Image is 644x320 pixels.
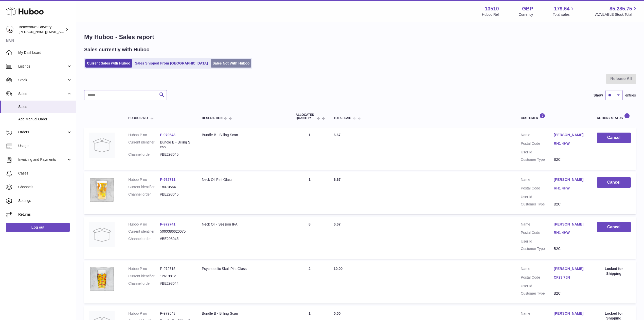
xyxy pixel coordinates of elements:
[597,222,631,232] button: Cancel
[521,113,587,120] div: Customer
[18,198,72,203] span: Settings
[160,266,192,271] dd: P-972715
[128,117,148,120] span: Huboo P no
[554,202,587,207] dd: B2C
[84,46,150,53] h2: Sales currently with Huboo
[595,5,638,17] a: 85,285.75 AVAILABLE Stock Total
[521,195,554,199] dt: User Id
[133,59,210,68] a: Sales Shipped From [GEOGRAPHIC_DATA]
[554,230,587,235] a: RH1 4HW
[160,133,175,137] a: P-979643
[160,281,192,286] dd: #BE298044
[89,222,115,247] img: no-photo.jpg
[160,185,192,189] dd: 18070564
[597,113,631,120] div: Action / Status
[6,26,14,33] img: Matthew.McCormack@beavertownbrewery.co.uk
[291,172,329,214] td: 1
[554,222,587,227] a: [PERSON_NAME]
[128,236,160,241] dt: Channel order
[334,267,343,271] span: 10.00
[128,152,160,157] dt: Channel order
[291,261,329,303] td: 2
[521,246,554,251] dt: Customer Type
[334,222,341,226] span: 6.67
[18,64,67,69] span: Listings
[595,12,638,17] span: AVAILABLE Stock Total
[18,50,72,55] span: My Dashboard
[160,274,192,279] dd: 12619812
[554,246,587,251] dd: B2C
[522,5,533,12] strong: GBP
[18,143,72,148] span: Usage
[160,311,192,316] dd: P-979643
[521,222,554,228] dt: Name
[202,117,223,120] span: Description
[6,223,70,232] a: Log out
[89,177,115,203] img: beavertown-brewery-neck-oil-pint-glass.png
[202,266,285,271] div: Psychedelic Skull Pint Glass
[18,78,67,83] span: Stock
[128,281,160,286] dt: Channel order
[521,284,554,289] dt: User Id
[554,275,587,280] a: CF23 7JN
[554,311,587,316] a: [PERSON_NAME]
[554,5,569,12] span: 179.64
[610,5,632,12] span: 85,285.75
[521,275,554,281] dt: Postal Code
[521,141,554,147] dt: Postal Code
[160,236,192,241] dd: #BE298045
[521,150,554,155] dt: User Id
[202,177,285,182] div: Neck Oil Pint Glass
[334,178,341,182] span: 6.67
[160,152,192,157] dd: #BE298045
[18,171,72,176] span: Cases
[521,239,554,244] dt: User Id
[554,291,587,296] dd: B2C
[160,140,192,150] dd: Bundle B - Billing Scan
[128,229,160,234] dt: Current identifier
[521,186,554,192] dt: Postal Code
[597,266,631,276] div: Locked for Shipping
[554,177,587,182] a: [PERSON_NAME]
[485,5,499,12] strong: 13510
[128,266,160,271] dt: Huboo P no
[554,266,587,271] a: [PERSON_NAME]
[334,133,341,137] span: 6.67
[554,133,587,137] a: [PERSON_NAME]
[85,59,132,68] a: Current Sales with Huboo
[128,192,160,197] dt: Channel order
[202,311,285,316] div: Bundle B - Billing Scan
[18,157,67,162] span: Invoicing and Payments
[521,157,554,162] dt: Customer Type
[521,177,554,183] dt: Name
[521,291,554,296] dt: Customer Type
[18,185,72,189] span: Channels
[482,12,499,17] div: Huboo Ref
[160,178,175,182] a: P-972711
[128,222,160,227] dt: Huboo P no
[89,266,115,292] img: beavertown-brewery-psychedlic-pint-glass_36326ebd-29c0-4cac-9570-52cf9d517ba4.png
[296,113,316,120] span: ALLOCATED Quantity
[18,91,67,96] span: Sales
[202,222,285,227] div: Neck Oil - Session IPA
[553,5,575,17] a: 179.64 Total sales
[521,311,554,317] dt: Name
[211,59,251,68] a: Sales Not With Huboo
[597,133,631,143] button: Cancel
[521,266,554,273] dt: Name
[521,230,554,236] dt: Postal Code
[521,133,554,139] dt: Name
[521,202,554,207] dt: Customer Type
[291,217,329,259] td: 8
[18,117,72,122] span: Add Manual Order
[334,117,351,120] span: Total paid
[597,177,631,188] button: Cancel
[18,130,67,135] span: Orders
[89,133,115,158] img: no-photo.jpg
[128,133,160,137] dt: Huboo P no
[202,133,285,137] div: Bundle B - Billing Scan
[18,104,72,109] span: Sales
[84,33,636,41] h1: My Huboo - Sales report
[128,140,160,150] dt: Current identifier
[19,30,129,34] span: [PERSON_NAME][EMAIL_ADDRESS][PERSON_NAME][DOMAIN_NAME]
